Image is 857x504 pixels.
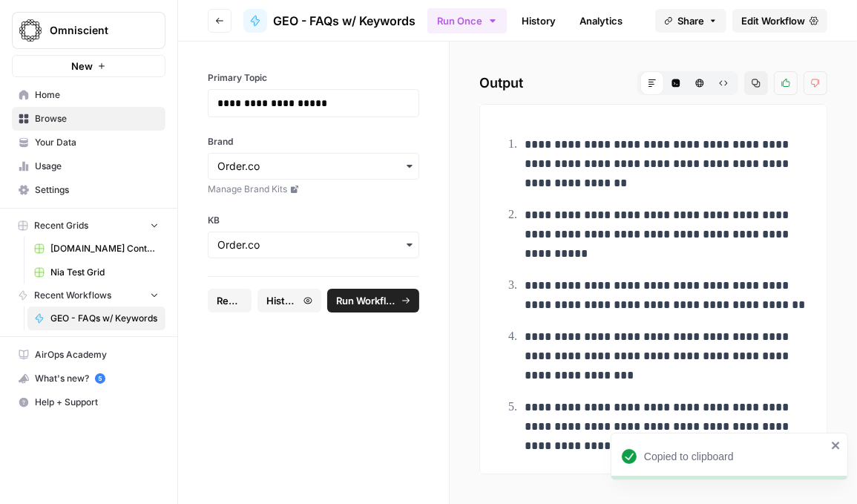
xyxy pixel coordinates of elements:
[677,13,704,28] span: Share
[50,312,159,325] span: GEO - FAQs w/ Keywords
[12,178,165,202] a: Settings
[571,9,631,33] a: Analytics
[50,242,159,255] span: [DOMAIN_NAME] Content Roadmap Report _ Omniscient Digital - Roadmap #11 (Q2 2025).csv
[12,55,165,77] button: New
[12,215,165,237] button: Recent Grids
[208,214,419,227] label: KB
[35,183,159,197] span: Settings
[12,343,165,367] a: AirOps Academy
[50,23,139,38] span: Omniscient
[50,266,159,279] span: Nia Test Grid
[513,9,565,33] a: History
[95,373,105,384] a: 5
[273,12,416,30] span: GEO - FAQs w/ Keywords
[13,367,165,390] div: What's new?
[644,449,827,464] div: Copied to clipboard
[27,307,165,330] a: GEO - FAQs w/ Keywords
[27,237,165,261] a: [DOMAIN_NAME] Content Roadmap Report _ Omniscient Digital - Roadmap #11 (Q2 2025).csv
[35,160,159,173] span: Usage
[208,183,419,196] a: Manage Brand Kits
[831,439,841,451] button: close
[12,284,165,307] button: Recent Workflows
[12,367,165,390] button: What's new? 5
[27,261,165,284] a: Nia Test Grid
[12,12,165,49] button: Workspace: Omniscient
[35,136,159,149] span: Your Data
[34,219,88,232] span: Recent Grids
[35,348,159,361] span: AirOps Academy
[71,59,93,73] span: New
[217,159,410,174] input: Order.co
[741,13,805,28] span: Edit Workflow
[12,131,165,154] a: Your Data
[17,17,44,44] img: Omniscient Logo
[12,83,165,107] a: Home
[479,71,827,95] h2: Output
[12,154,165,178] a: Usage
[655,9,726,33] button: Share
[35,88,159,102] span: Home
[208,289,252,312] button: Reset
[12,390,165,414] button: Help + Support
[266,293,299,308] span: History
[243,9,416,33] a: GEO - FAQs w/ Keywords
[336,293,397,308] span: Run Workflow
[208,71,419,85] label: Primary Topic
[427,8,507,33] button: Run Once
[217,238,410,252] input: Order.co
[34,289,111,302] span: Recent Workflows
[637,9,698,33] a: Integrate
[35,396,159,409] span: Help + Support
[732,9,827,33] a: Edit Workflow
[98,375,102,382] text: 5
[208,135,419,148] label: Brand
[327,289,419,312] button: Run Workflow
[257,289,321,312] button: History
[217,293,243,308] span: Reset
[12,107,165,131] a: Browse
[35,112,159,125] span: Browse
